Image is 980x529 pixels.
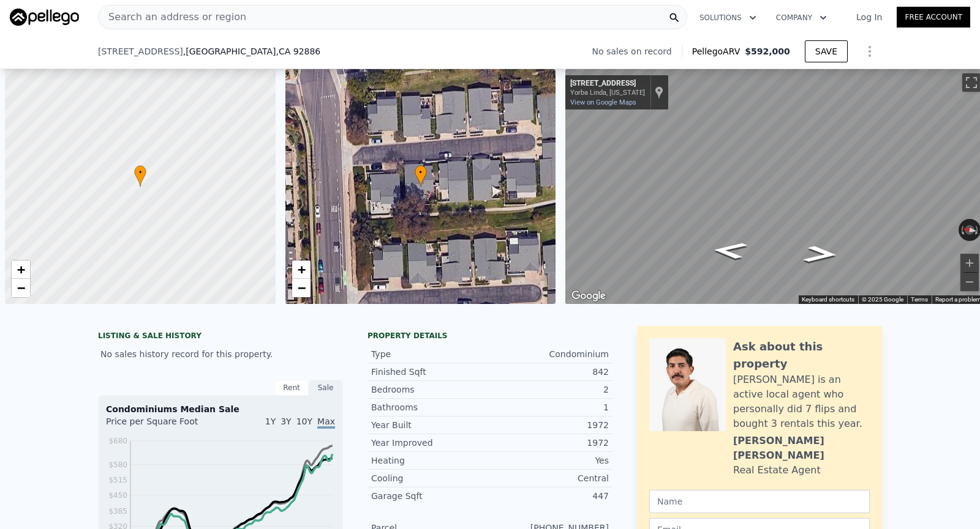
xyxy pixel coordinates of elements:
[805,40,848,62] button: SAVE
[649,490,870,513] input: Name
[371,401,490,413] div: Bathrooms
[99,10,246,24] span: Search an address or region
[297,262,305,277] span: +
[733,338,870,372] div: Ask about this property
[108,507,127,516] tspan: $385
[309,380,343,396] div: Sale
[733,463,821,478] div: Real Estate Agent
[292,261,311,279] a: Zoom in
[371,366,490,378] div: Finished Sqft
[108,476,127,484] tspan: $515
[570,89,645,97] div: Yorba Linda, [US_STATE]
[911,296,928,303] a: Terms (opens in new tab)
[490,401,609,413] div: 1
[134,165,146,187] div: •
[415,167,427,178] span: •
[490,419,609,431] div: 1972
[490,383,609,396] div: 2
[265,416,276,426] span: 1Y
[106,415,221,435] div: Price per Square Foot
[98,331,343,343] div: LISTING & SALE HISTORY
[959,219,965,241] button: Rotate counterclockwise
[802,295,854,304] button: Keyboard shortcuts
[960,254,979,272] button: Zoom in
[134,167,146,178] span: •
[276,46,320,56] span: , CA 92886
[108,461,127,469] tspan: $580
[297,280,305,295] span: −
[371,437,490,449] div: Year Improved
[570,98,636,106] a: View on Google Maps
[371,472,490,484] div: Cooling
[490,490,609,502] div: 447
[371,454,490,467] div: Heating
[12,261,30,279] a: Zoom in
[568,288,609,304] a: Open this area in Google Maps (opens a new window)
[592,45,681,57] div: No sales on record
[371,419,490,431] div: Year Built
[766,7,837,29] button: Company
[897,7,970,28] a: Free Account
[12,279,30,297] a: Zoom out
[98,45,183,57] span: [STREET_ADDRESS]
[292,279,311,297] a: Zoom out
[106,403,335,415] div: Condominiums Median Sale
[733,372,870,431] div: [PERSON_NAME] is an active local agent who personally did 7 flips and bought 3 rentals this year.
[371,490,490,502] div: Garage Sqft
[490,454,609,467] div: Yes
[490,348,609,360] div: Condominium
[317,416,335,429] span: Max
[10,9,79,26] img: Pellego
[274,380,309,396] div: Rent
[108,491,127,500] tspan: $450
[862,296,903,303] span: © 2025 Google
[858,39,882,64] button: Show Options
[17,262,25,277] span: +
[490,437,609,449] div: 1972
[698,238,763,264] path: Go North, Fairlynn Blvd
[570,79,645,89] div: [STREET_ADDRESS]
[371,383,490,396] div: Bedrooms
[745,46,790,56] span: $592,000
[415,165,427,187] div: •
[108,437,127,445] tspan: $680
[690,7,766,29] button: Solutions
[371,348,490,360] div: Type
[733,434,870,463] div: [PERSON_NAME] [PERSON_NAME]
[568,288,609,304] img: Google
[296,416,312,426] span: 10Y
[692,45,745,57] span: Pellego ARV
[281,416,291,426] span: 3Y
[367,331,612,341] div: Property details
[960,273,979,291] button: Zoom out
[789,242,853,267] path: Go South, Fairlynn Blvd
[842,11,897,23] a: Log In
[655,86,663,99] a: Show location on map
[17,280,25,295] span: −
[490,366,609,378] div: 842
[98,343,343,365] div: No sales history record for this property.
[490,472,609,484] div: Central
[183,45,320,57] span: , [GEOGRAPHIC_DATA]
